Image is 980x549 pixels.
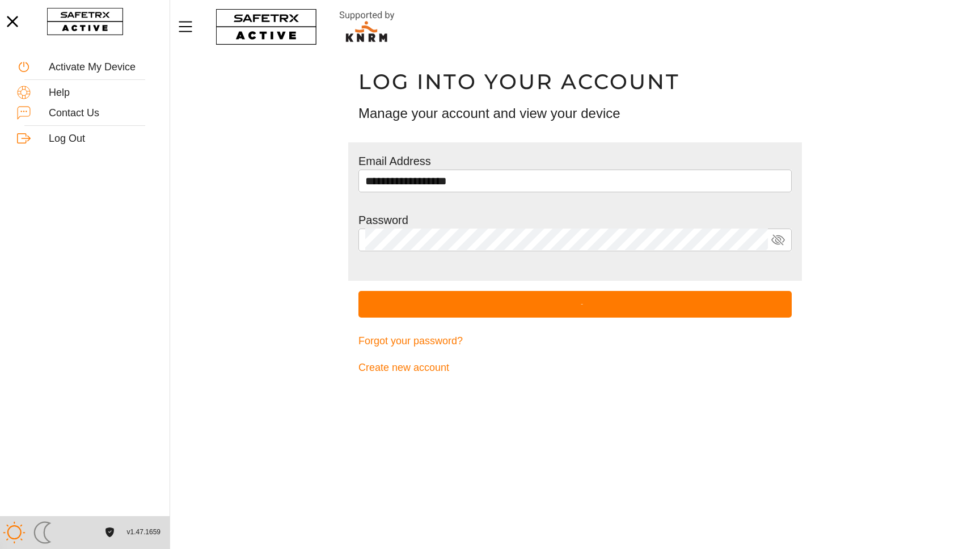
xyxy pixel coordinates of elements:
img: RescueLogo.svg [326,9,408,45]
a: Forgot your password? [358,328,792,354]
div: Activate My Device [49,61,153,74]
img: Help.svg [17,86,31,99]
div: Contact Us [49,107,153,120]
img: ContactUs.svg [17,106,31,120]
div: Help [49,87,153,99]
button: Menu [176,15,204,39]
div: Log Out [49,133,153,145]
label: Password [358,214,408,226]
span: v1.47.1659 [127,526,160,538]
button: v1.47.1659 [120,523,167,542]
img: ModeDark.svg [31,521,54,544]
a: Create new account [358,354,792,381]
span: Create new account [358,359,449,377]
span: Forgot your password? [358,332,463,350]
h1: Log into your account [358,69,792,95]
a: License Agreement [102,527,117,537]
img: ModeLight.svg [3,521,26,544]
h3: Manage your account and view your device [358,104,792,123]
label: Email Address [358,155,431,167]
